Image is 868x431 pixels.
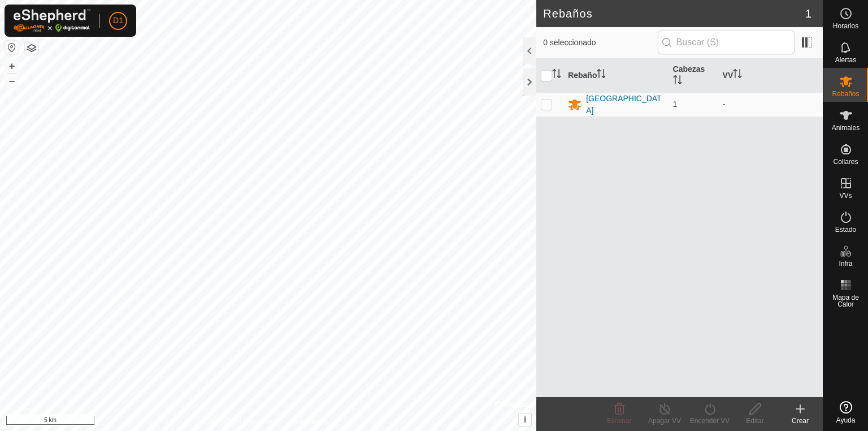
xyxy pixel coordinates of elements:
div: Editar [732,416,778,426]
div: Apagar VV [642,416,687,426]
span: 1 [805,5,811,22]
th: Cabezas [669,59,718,93]
div: [GEOGRAPHIC_DATA] [586,93,663,117]
span: Eliminar [607,417,631,425]
p-sorticon: Activar para ordenar [597,71,606,80]
p-sorticon: Activar para ordenar [733,71,742,80]
p-sorticon: Activar para ordenar [673,77,682,86]
img: Logo Gallagher [14,9,90,32]
span: Mapa de Calor [826,294,865,308]
span: VVs [839,192,852,199]
span: D1 [113,15,123,27]
span: Infra [839,260,852,267]
button: Capas del Mapa [25,41,38,55]
span: Horarios [833,23,858,29]
td: - [718,92,823,117]
div: Crear [778,416,823,426]
span: Alertas [835,57,856,63]
span: Rebaños [832,90,859,97]
span: Animales [832,124,860,131]
button: Restablecer Mapa [5,41,19,54]
h2: Rebaños [543,7,805,20]
div: Encender VV [687,416,732,426]
button: i [519,413,531,426]
a: Política de Privacidad [210,416,275,426]
span: 0 seleccionado [543,37,657,49]
span: 1 [673,100,678,109]
span: Collares [833,158,858,165]
th: VV [718,59,823,93]
a: Ayuda [823,396,868,428]
a: Contáctenos [289,416,327,426]
span: Estado [835,226,856,233]
th: Rebaño [563,59,668,93]
p-sorticon: Activar para ordenar [552,71,561,80]
input: Buscar (S) [658,31,795,54]
button: + [5,59,19,73]
span: i [524,415,526,424]
span: Ayuda [836,417,856,424]
button: – [5,74,19,88]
